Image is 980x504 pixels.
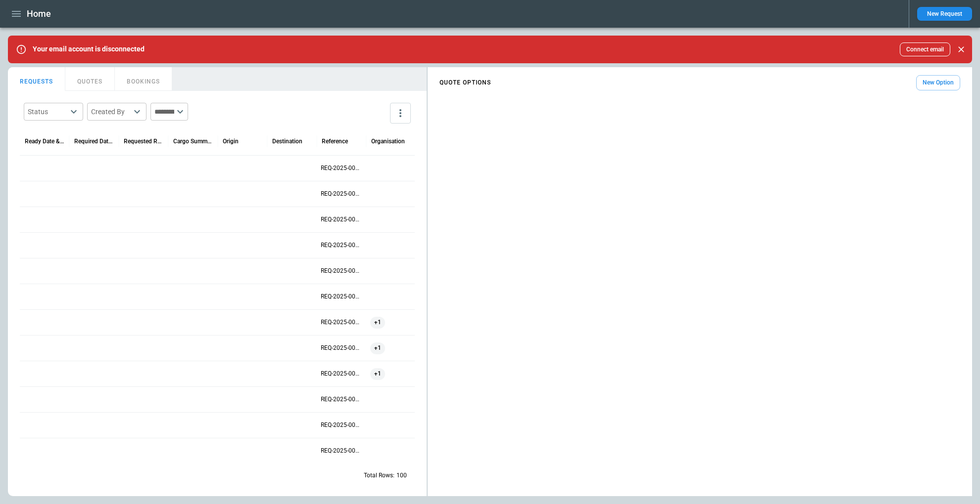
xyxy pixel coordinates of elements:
[321,215,362,224] p: REQ-2025-001909
[321,190,362,198] p: REQ-2025-001910
[65,67,115,91] button: QUOTES
[33,45,145,53] p: Your email account is disconnected
[917,7,972,21] button: New Request
[223,138,239,145] div: Origin
[370,361,385,386] span: +1
[115,67,172,91] button: BOOKINGS
[396,471,407,480] p: 100
[440,81,491,85] h4: QUOTE OPTIONS
[371,138,405,145] div: Organisation
[25,138,64,145] div: Ready Date & Time (UTC)
[27,8,51,20] h1: Home
[173,138,213,145] div: Cargo Summary
[321,370,362,378] p: REQ-2025-001903
[8,67,65,91] button: REQUESTS
[321,241,362,250] p: REQ-2025-001908
[954,42,968,56] button: Close
[916,75,960,90] button: New Option
[954,39,968,60] div: dismiss
[272,138,302,145] div: Destination
[321,421,362,429] p: REQ-2025-001901
[370,310,385,335] span: +1
[321,395,362,404] p: REQ-2025-001902
[28,107,67,117] div: Status
[364,471,394,480] p: Total Rows:
[321,447,362,455] p: REQ-2025-001900
[74,138,114,145] div: Required Date & Time (UTC)
[428,71,972,94] div: scrollable content
[321,267,362,275] p: REQ-2025-001907
[321,318,362,327] p: REQ-2025-001905
[370,336,385,361] span: +1
[900,42,950,56] button: Connect email
[390,103,411,124] button: more
[91,107,131,117] div: Created By
[124,138,163,145] div: Requested Route
[321,344,362,352] p: REQ-2025-001904
[321,164,362,172] p: REQ-2025-001911
[322,138,348,145] div: Reference
[321,293,362,301] p: REQ-2025-001906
